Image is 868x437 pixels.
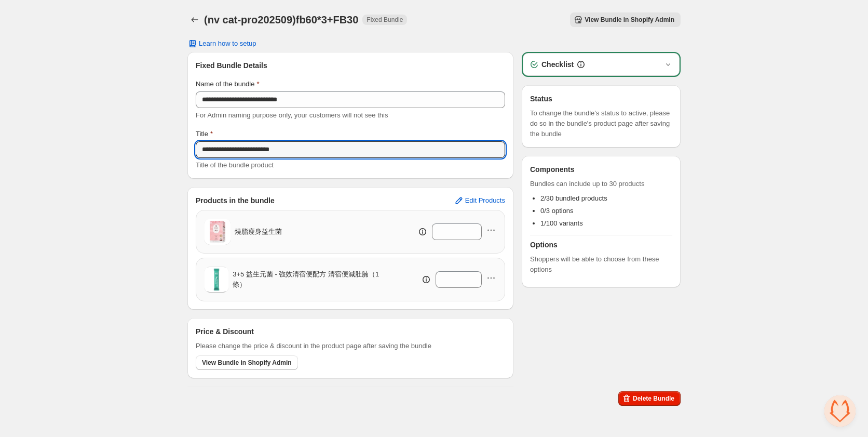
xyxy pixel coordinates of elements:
span: View Bundle in Shopify Admin [585,16,674,24]
span: 1/100 variants [540,219,583,227]
h3: Fixed Bundle Details [196,60,505,71]
img: 燒脂瘦身益生菌 [205,219,230,245]
button: Edit Products [447,192,511,209]
button: View Bundle in Shopify Admin [196,355,298,370]
span: Fixed Bundle [367,16,403,24]
span: Delete Bundle [633,394,674,403]
span: 燒脂瘦身益生菌 [235,227,282,237]
span: For Admin naming purpose only, your customers will not see this [196,111,388,119]
span: Shoppers will be able to choose from these options [530,254,672,275]
span: 3+5 益生元菌 - 強效清宿便配方 清宿便減肚腩（1條） [233,269,381,290]
h1: (nv cat-pro202509)fb60*3+FB30 [204,14,358,26]
button: Learn how to setup [181,36,263,51]
span: View Bundle in Shopify Admin [202,359,292,367]
span: 2/30 bundled products [540,194,607,202]
h3: Options [530,240,672,250]
img: 3+5 益生元菌 - 強效清宿便配方 清宿便減肚腩（1條） [205,268,228,292]
h3: Checklist [541,59,574,70]
span: Please change the price & discount in the product page after saving the bundle [196,341,431,351]
button: View Bundle in Shopify Admin [570,12,681,27]
h3: Products in the bundle [196,195,275,206]
span: Bundles can include up to 30 products [530,179,672,189]
span: Title of the bundle product [196,161,274,169]
label: Name of the bundle [196,79,260,89]
div: 开放式聊天 [824,395,856,427]
button: Delete Bundle [618,391,681,406]
button: Back [187,12,202,27]
span: To change the bundle's status to active, please do so in the bundle's product page after saving t... [530,108,672,139]
h3: Components [530,164,575,175]
h3: Status [530,94,672,104]
h3: Price & Discount [196,326,254,337]
span: 0/3 options [540,207,574,215]
span: Edit Products [465,196,505,205]
label: Title [196,129,213,139]
span: Learn how to setup [199,39,256,48]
